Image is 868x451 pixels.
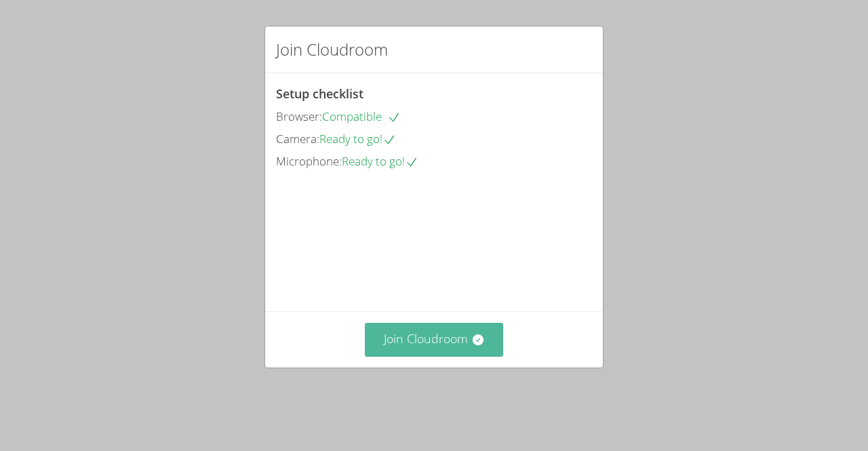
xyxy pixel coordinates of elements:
span: Camera: [276,131,319,146]
h2: Join Cloudroom [276,37,388,62]
button: Join Cloudroom [365,323,504,356]
span: Compatible [322,109,401,124]
span: Setup checklist [276,85,363,102]
span: Microphone: [276,153,342,169]
span: Ready to go! [319,131,396,146]
span: Browser: [276,109,322,124]
span: Ready to go! [342,153,418,169]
